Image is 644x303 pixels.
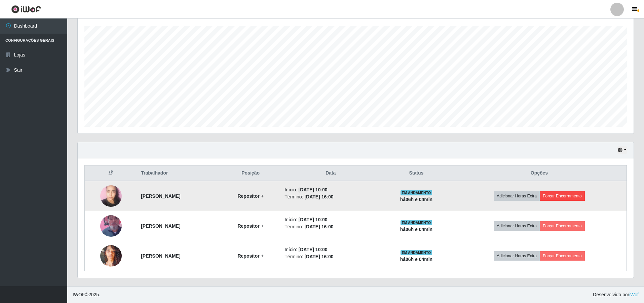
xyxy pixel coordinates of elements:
strong: [PERSON_NAME] [141,253,180,259]
span: EM ANDAMENTO [401,220,432,225]
img: 1750798204685.jpeg [100,182,122,210]
span: © 2025 . [73,291,100,298]
strong: [PERSON_NAME] [141,193,180,199]
li: Início: [285,186,377,193]
button: Adicionar Horas Extra [494,251,540,261]
th: Posição [221,165,280,181]
strong: há 06 h e 04 min [400,257,433,262]
strong: Repositor + [237,193,263,199]
button: Forçar Encerramento [540,191,585,201]
time: [DATE] 16:00 [304,254,333,259]
li: Término: [285,253,377,260]
button: Forçar Encerramento [540,221,585,231]
strong: há 06 h e 04 min [400,227,433,232]
strong: Repositor + [237,223,263,229]
button: Forçar Encerramento [540,251,585,261]
img: 1752090635186.jpeg [100,207,122,245]
li: Término: [285,223,377,230]
strong: [PERSON_NAME] [141,223,180,229]
time: [DATE] 16:00 [304,194,333,199]
li: Início: [285,216,377,223]
strong: Repositor + [237,253,263,259]
time: [DATE] 10:00 [299,217,328,222]
th: Opções [452,165,627,181]
th: Data [280,165,381,181]
li: Início: [285,246,377,253]
button: Adicionar Horas Extra [494,191,540,201]
time: [DATE] 10:00 [299,187,328,192]
th: Trabalhador [137,165,221,181]
span: IWOF [73,292,85,297]
time: [DATE] 16:00 [304,224,333,229]
img: CoreUI Logo [11,5,41,13]
img: 1757179899893.jpeg [100,237,122,275]
li: Término: [285,193,377,200]
span: Desenvolvido por [593,291,639,298]
button: Adicionar Horas Extra [494,221,540,231]
span: EM ANDAMENTO [401,250,432,255]
strong: há 06 h e 04 min [400,197,433,202]
span: EM ANDAMENTO [401,190,432,195]
th: Status [381,165,452,181]
a: iWof [629,292,639,297]
time: [DATE] 10:00 [299,247,328,252]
